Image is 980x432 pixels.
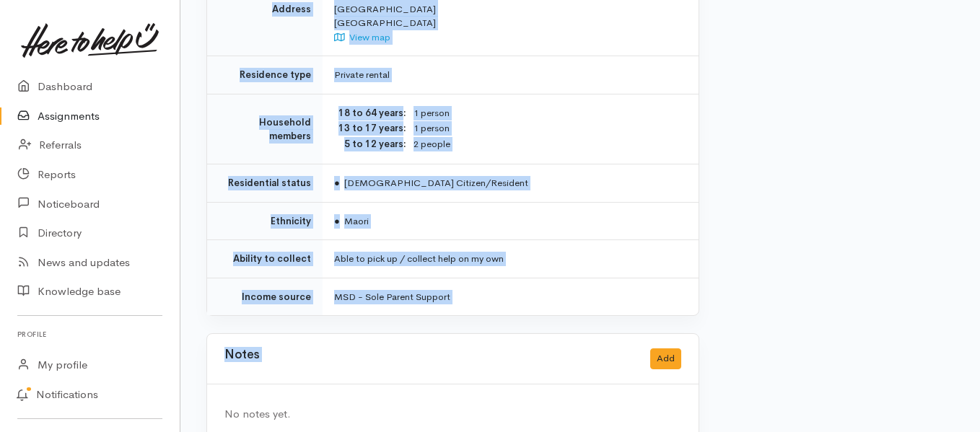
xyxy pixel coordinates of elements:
[334,215,369,227] span: Maori
[650,348,681,369] button: Add
[414,137,681,152] dd: 2 people
[224,406,681,423] div: No notes yet.
[323,278,699,315] td: MSD - Sole Parent Support
[207,202,323,240] td: Ethnicity
[207,164,323,203] td: Residential status
[207,94,323,164] td: Household members
[207,240,323,278] td: Ability to collect
[334,177,528,189] span: [DEMOGRAPHIC_DATA] Citizen/Resident
[414,121,681,136] dd: 1 person
[323,240,699,278] td: Able to pick up / collect help on my own
[207,56,323,94] td: Residence type
[414,106,681,121] dd: 1 person
[224,348,259,369] h3: Notes
[334,137,406,151] dt: 5 to 12 years
[334,31,390,43] a: View map
[17,325,162,344] h6: Profile
[207,278,323,315] td: Income source
[334,121,406,136] dt: 13 to 17 years
[334,177,340,189] span: ●
[334,106,406,120] dt: 18 to 64 years
[334,215,340,227] span: ●
[323,56,699,94] td: Private rental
